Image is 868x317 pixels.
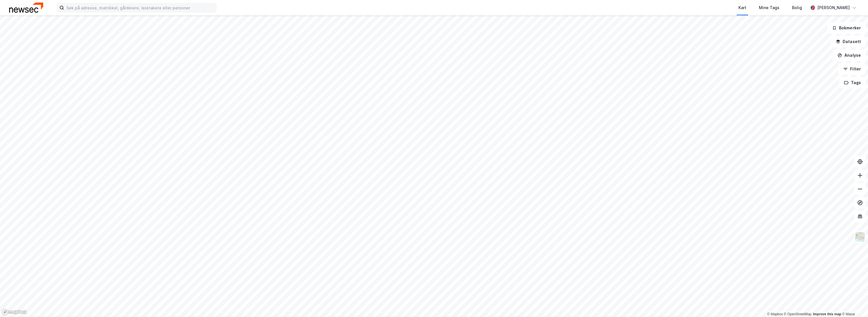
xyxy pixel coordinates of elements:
[759,4,779,11] div: Mine Tags
[2,309,27,315] a: Mapbox homepage
[840,290,868,317] iframe: Chat Widget
[784,312,812,316] a: OpenStreetMap
[767,312,783,316] a: Mapbox
[817,4,850,11] div: [PERSON_NAME]
[792,4,802,11] div: Bolig
[831,36,866,47] button: Datasett
[827,22,866,34] button: Bokmerker
[855,231,865,242] img: Z
[9,3,43,13] img: newsec-logo.f6e21ccffca1b3a03d2d.png
[64,3,216,12] input: Søk på adresse, matrikkel, gårdeiere, leietakere eller personer
[839,77,866,88] button: Tags
[738,4,746,11] div: Kart
[833,50,866,61] button: Analyse
[813,312,841,316] a: Improve this map
[840,290,868,317] div: Kontrollprogram for chat
[838,63,866,75] button: Filter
